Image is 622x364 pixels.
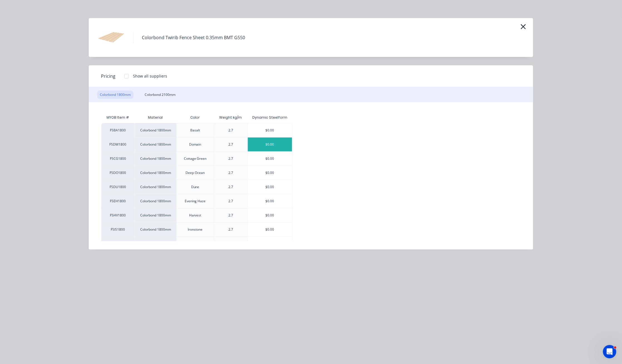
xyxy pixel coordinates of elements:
[135,137,176,151] div: Colorbond 1800mm
[101,151,135,166] div: FSCG1800
[228,185,233,190] div: 2.7
[135,236,176,251] div: Colorbond 1800mm
[101,166,135,180] div: FSDO1800
[186,170,205,175] div: Deep Ocean
[186,111,204,124] div: Color
[188,227,203,232] div: Ironstone
[142,91,178,99] div: Colorbond 2100mm
[248,223,292,236] div: $0.00
[135,151,176,166] div: Colorbond 1800mm
[248,166,292,180] div: $0.00
[248,138,292,151] div: $0.00
[97,91,134,99] div: Colorbond 1800mm
[248,123,292,137] div: $0.00
[228,170,233,175] div: 2.7
[185,199,206,204] div: Evening Haze
[248,180,292,194] div: $0.00
[248,237,292,251] div: $0.00
[135,112,176,123] div: Material
[101,194,135,208] div: FSEH1800
[135,180,176,194] div: Colorbond 1800mm
[248,152,292,166] div: $0.00
[184,156,207,161] div: Cottage Green
[101,180,135,194] div: FSDU1800
[135,166,176,180] div: Colorbond 1800mm
[189,142,201,147] div: Domain
[101,222,135,236] div: FSIS1800
[228,156,233,161] div: 2.7
[135,208,176,222] div: Colorbond 1800mm
[252,115,287,120] div: Dynamic Steelform
[228,199,233,204] div: 2.7
[603,345,616,358] iframe: Intercom live chat
[190,128,200,133] div: Basalt
[215,111,246,124] div: Weight kg/m
[101,208,135,222] div: FSHV1800
[133,73,167,79] div: Show all suppliers
[228,213,233,218] div: 2.7
[228,128,233,133] div: 2.7
[142,34,245,41] div: Colorbond Twirib Fence Sheet 0.35mm BMT G550
[228,142,233,147] div: 2.7
[101,112,135,123] div: MYOB Item #
[101,137,135,151] div: FSDM1800
[191,185,199,190] div: Dune
[135,222,176,236] div: Colorbond 1800mm
[135,194,176,208] div: Colorbond 1800mm
[189,213,201,218] div: Harvest
[248,208,292,222] div: $0.00
[101,123,135,137] div: FSBA1800
[135,123,176,137] div: Colorbond 1800mm
[248,194,292,208] div: $0.00
[228,227,233,232] div: 2.7
[101,236,135,251] div: FSMM1800
[97,24,125,51] img: Colorbond Twirib Fence Sheet 0.35mm BMT G550
[101,73,115,79] span: Pricing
